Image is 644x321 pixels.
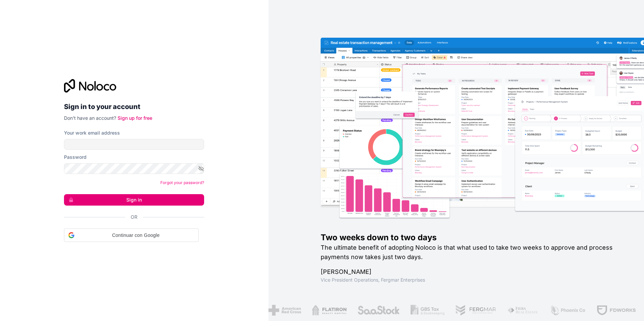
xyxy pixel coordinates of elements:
[321,267,622,277] h1: [PERSON_NAME]
[77,232,194,239] span: Continuar con Google
[321,243,622,262] h2: The ultimate benefit of adopting Noloco is that what used to take two weeks to approve and proces...
[593,305,632,316] img: /assets/fdworks-Bi04fVtw.png
[354,305,396,316] img: /assets/saastock-C6Zbiodz.png
[452,305,493,316] img: /assets/fergmar-CudnrXN5.png
[160,180,204,185] a: Forgot your password?
[64,194,204,206] button: Sign in
[321,277,622,283] h1: Vice President Operations , Fergmar Enterprises
[504,305,535,316] img: /assets/fiera-fwj2N5v4.png
[64,115,116,121] span: Don't have an account?
[321,232,622,243] h1: Two weeks down to two days
[264,305,297,316] img: /assets/american-red-cross-BAupjrZR.png
[64,154,87,160] label: Password
[131,214,137,220] span: Or
[407,305,441,316] img: /assets/gbstax-C-GtDUiK.png
[61,241,202,256] iframe: Botón de Acceder con Google
[64,228,199,242] div: Continuar con Google
[64,130,120,136] label: Your work email address
[64,139,204,150] input: Email address
[64,163,204,174] input: Password
[118,115,152,121] a: Sign up for free
[308,305,343,316] img: /assets/flatiron-C8eUkumj.png
[64,101,204,113] h2: Sign in to your account
[546,305,582,316] img: /assets/phoenix-BREaitsQ.png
